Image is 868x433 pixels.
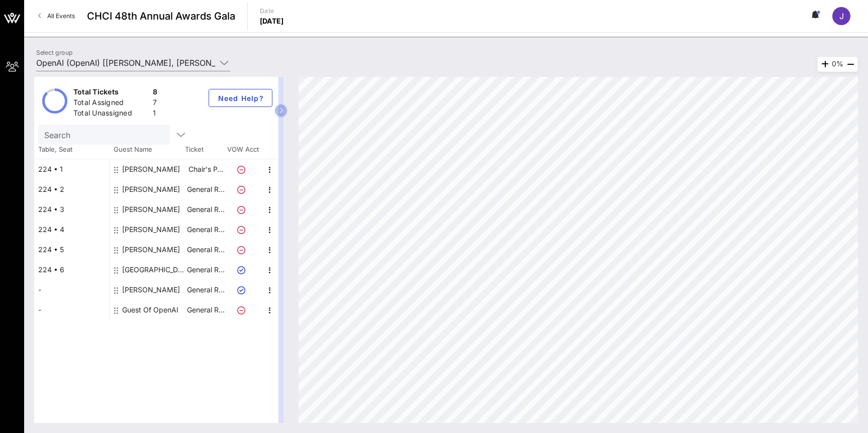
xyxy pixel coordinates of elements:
span: Ticket [185,145,225,155]
div: 0% [817,57,858,72]
span: VOW Acct [225,145,260,155]
p: [DATE] [260,16,284,26]
div: Total Tickets [73,87,149,99]
p: General R… [185,179,226,199]
div: 8 [153,87,157,99]
p: General R… [185,240,226,260]
div: Total Unassigned [73,108,149,121]
div: Justin Oswald [122,280,180,300]
div: Guest Of OpenAI [122,300,178,320]
p: Chair's P… [185,159,226,179]
div: Marisa Moret [122,159,180,179]
span: Need Help? [217,94,264,102]
div: Felipe Millon [122,240,180,260]
p: General R… [185,199,226,220]
div: 1 [153,108,157,121]
div: Claudia Fischer [122,179,180,199]
p: General R… [185,220,226,240]
div: - [34,300,110,320]
div: 224 • 4 [34,220,110,240]
span: All Events [47,12,75,20]
div: 224 • 1 [34,159,110,179]
span: CHCI 48th Annual Awards Gala [87,9,235,24]
span: Table, Seat [34,145,110,155]
div: 224 • 6 [34,260,110,280]
div: Mattie Zazueta [122,220,180,240]
div: Chan Park [122,260,185,280]
p: General R… [185,260,226,280]
div: 7 [153,97,157,110]
div: 224 • 5 [34,240,110,260]
div: - [34,280,110,300]
p: General R… [185,300,226,320]
span: J [839,11,844,21]
p: Date [260,6,284,16]
a: All Events [32,8,81,24]
button: Need Help? [209,89,272,107]
p: General R… [185,280,226,300]
div: 224 • 3 [34,199,110,220]
div: Total Assigned [73,97,149,110]
label: Select group [36,49,72,56]
div: Luis Sante [122,199,180,220]
span: Guest Name [110,145,185,155]
div: 224 • 2 [34,179,110,199]
div: J [832,7,850,25]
